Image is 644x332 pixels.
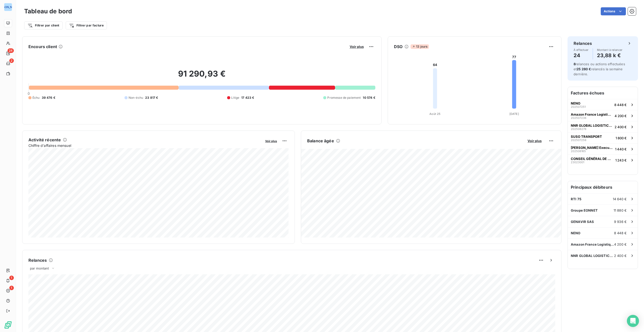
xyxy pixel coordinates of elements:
[28,257,47,263] h6: Relances
[28,69,375,84] h2: 91 290,93 €
[241,95,254,100] span: 17 423 €
[568,181,638,193] h6: Principaux débiteurs
[571,150,586,153] span: 202506165
[42,95,55,100] span: 39 476 €
[597,51,623,59] h4: 23,88 k €
[568,87,638,99] h6: Factures échues
[574,48,589,51] span: À effectuer
[574,62,576,66] span: 8
[568,143,638,154] button: [PERSON_NAME] Executive search2025061651 440 €
[571,127,586,130] span: 202508278
[614,103,627,107] span: 8 448 €
[571,242,614,246] span: Amazon France Logistique SAS
[571,208,598,212] span: Groupe EONNET
[30,266,49,270] span: par montant
[615,125,627,129] span: 2 400 €
[24,7,72,16] h3: Tableau de bord
[571,231,581,235] span: NENO
[614,242,627,246] span: 4 200 €
[571,101,580,105] span: NENO
[574,62,625,76] span: relances ou actions effectuées et relancés la semaine dernière.
[363,95,375,100] span: 10 574 €
[265,139,277,143] span: Voir plus
[429,112,440,116] tspan: Août 25
[350,45,364,49] span: Voir plus
[571,157,613,161] span: CONSEIL GÉNÉRAL DE MAYOTTE
[571,139,586,142] span: 202507258
[568,99,638,110] button: NENO2025072518 448 €
[616,136,627,140] span: 1 800 €
[571,254,614,258] span: NNR GLOBAL LOGISTICS [GEOGRAPHIC_DATA]
[348,44,365,49] button: Voir plus
[264,139,278,143] button: Voir plus
[9,276,14,280] span: 1
[28,91,30,95] span: 0
[28,137,61,143] h6: Activité récente
[627,315,639,327] div: Open Intercom Messenger
[526,139,543,143] button: Voir plus
[571,105,586,108] span: 202507251
[509,112,519,116] tspan: [DATE]
[145,95,158,100] span: 23 817 €
[411,44,429,49] span: 13 jours
[9,286,14,290] span: 1
[574,40,592,46] h6: Relances
[32,95,40,100] span: Échu
[568,110,638,121] button: Amazon France Logistique SAS2025072364 200 €
[327,95,361,100] span: Promesse de paiement
[568,132,638,143] button: SUSO TRANSPORT2025072581 800 €
[615,147,627,151] span: 1 440 €
[615,114,627,118] span: 4 200 €
[4,3,12,11] div: [PERSON_NAME]
[568,121,638,132] button: NNR GLOBAL LOGISTICS [GEOGRAPHIC_DATA]2025082782 400 €
[129,95,143,100] span: Non-échu
[577,67,591,71] span: 25 280 €
[568,154,638,165] button: CONSEIL GÉNÉRAL DE MAYOTTE230230011 243 €
[571,112,613,116] span: Amazon France Logistique SAS
[394,44,403,50] h6: DSO
[28,143,262,148] span: Chiffre d'affaires mensuel
[9,58,14,63] span: 2
[601,7,626,15] button: Actions
[528,139,542,143] span: Voir plus
[614,254,627,258] span: 2 400 €
[571,146,613,150] span: [PERSON_NAME] Executive search
[571,116,586,119] span: 202507236
[571,135,602,139] span: SUSO TRANSPORT
[66,21,107,29] button: Filtrer par facture
[4,321,12,329] img: Logo LeanPay
[231,95,239,100] span: Litige
[571,220,594,224] span: GENAVIR SAS
[613,197,627,201] span: 14 640 €
[8,48,14,53] span: 24
[574,51,589,59] h4: 24
[24,21,63,29] button: Filtrer par client
[614,231,627,235] span: 8 448 €
[614,220,627,224] span: 9 936 €
[597,48,623,51] span: Montant à relancer
[614,208,627,212] span: 11 880 €
[28,44,57,50] h6: Encours client
[571,161,584,164] span: 23023001
[571,123,613,127] span: NNR GLOBAL LOGISTICS [GEOGRAPHIC_DATA]
[615,158,627,162] span: 1 243 €
[307,138,334,144] h6: Balance âgée
[571,197,581,201] span: RTI 75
